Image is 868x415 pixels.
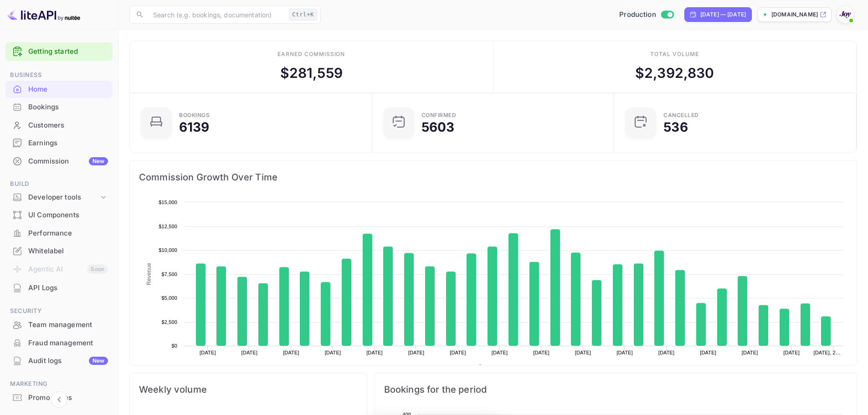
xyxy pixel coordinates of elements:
[5,225,113,241] a: Performance
[191,244,207,250] text: $9,750
[817,304,833,309] text: $3,519
[663,121,688,133] div: 536
[28,84,108,95] div: Home
[5,153,113,170] div: CommissionNew
[442,253,457,259] text: $8,819
[28,283,108,293] div: API Logs
[7,7,80,22] img: LiteAPI logo
[421,113,457,118] div: Confirmed
[5,352,113,369] a: Audit logsNew
[200,350,216,355] text: [DATE]
[5,117,113,134] div: Customers
[619,10,656,20] span: Production
[450,350,466,355] text: [DATE]
[650,50,699,58] div: Total volume
[159,247,177,253] text: $10,000
[796,289,812,295] text: $5,071
[492,350,508,355] text: [DATE]
[588,263,604,268] text: $7,790
[421,121,455,133] div: 5603
[5,389,113,406] a: Promo codes
[28,210,108,220] div: UI Components
[5,334,113,351] a: Fraud management
[171,343,177,348] text: $0
[671,251,687,257] text: $9,006
[544,205,563,211] text: $13,811
[5,316,113,333] a: Team management
[5,352,113,370] div: Audit logsNew
[212,247,228,253] text: $9,431
[325,350,341,355] text: [DATE]
[28,228,108,239] div: Performance
[161,295,177,301] text: $5,000
[28,46,108,57] a: Getting started
[5,70,113,80] span: Business
[783,350,800,355] text: [DATE]
[814,350,841,355] text: [DATE], 2…
[5,134,113,152] div: Earnings
[378,225,396,231] text: $11,757
[713,272,729,278] text: $6,806
[28,138,108,149] div: Earnings
[5,334,113,352] div: Fraud management
[283,350,299,355] text: [DATE]
[565,232,584,237] text: $11,065
[5,225,113,242] div: Performance
[28,338,108,348] div: Fraud management
[28,320,108,330] div: Team management
[317,265,333,271] text: $7,569
[649,230,668,235] text: $11,263
[28,156,108,167] div: Commission
[233,259,249,265] text: $8,179
[28,246,108,256] div: Whitelabel
[5,179,113,189] span: Build
[5,379,113,389] span: Marketing
[5,153,113,169] a: CommissionNew
[700,350,716,355] text: [DATE]
[280,63,343,83] div: $ 281,559
[139,170,847,184] span: Commission Growth Over Time
[28,102,108,113] div: Bookings
[5,306,113,316] span: Security
[5,389,113,407] div: Promo codes
[5,206,113,224] div: UI Components
[384,382,847,397] span: Bookings for the period
[533,350,550,355] text: [DATE]
[486,364,509,371] text: Revenue
[5,242,113,259] a: Whitelabel
[161,319,177,325] text: $2,500
[179,121,210,133] div: 6139
[635,63,714,83] div: $ 2,392,830
[241,350,258,355] text: [DATE]
[5,242,113,260] div: Whitelabel
[5,98,113,115] a: Bookings
[700,10,746,19] div: [DATE] — [DATE]
[161,272,177,277] text: $7,500
[575,350,591,355] text: [DATE]
[734,258,750,264] text: $8,295
[146,263,152,285] text: Revenue
[28,192,99,203] div: Developer tools
[408,350,425,355] text: [DATE]
[159,200,177,205] text: $15,000
[28,393,108,403] div: Promo codes
[608,245,624,251] text: $9,645
[275,248,291,254] text: $9,321
[5,81,113,97] a: Home
[5,134,113,151] a: Earnings
[89,157,108,165] div: New
[482,225,501,231] text: $11,774
[629,244,645,250] text: $9,767
[742,350,758,355] text: [DATE]
[5,279,113,297] div: API Logs
[179,113,210,118] div: Bookings
[616,10,677,20] div: Switch to Sandbox mode
[658,350,675,355] text: [DATE]
[421,247,437,253] text: $9,451
[663,113,699,118] div: CANCELLED
[5,117,113,133] a: Customers
[838,7,853,22] img: With Joy
[692,289,708,294] text: $5,081
[277,50,345,58] div: Earned commission
[503,210,521,215] text: $13,345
